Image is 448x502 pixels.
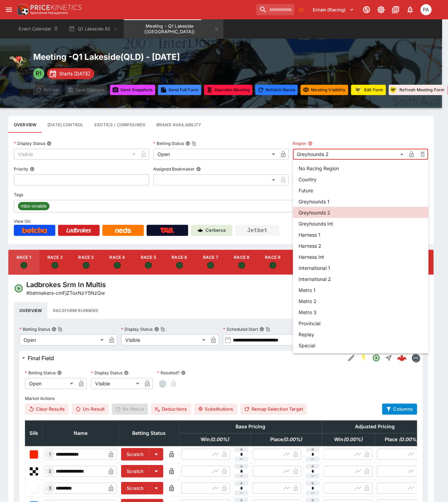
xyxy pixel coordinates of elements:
[293,329,429,340] li: Replay
[293,295,429,307] li: Metro 2
[293,262,429,273] li: International 1
[293,240,429,251] li: Harness 2
[293,229,429,240] li: Harness 1
[293,273,429,284] li: International 2
[293,185,429,196] li: Future
[293,307,429,318] li: Metro 3
[293,163,429,174] li: No Racing Region
[293,207,429,218] li: Greyhounds 2
[293,284,429,295] li: Metro 1
[293,251,429,262] li: Harness Int
[293,196,429,207] li: Greyhounds 1
[293,340,429,351] li: Special
[293,218,429,229] li: Greyhounds Int
[293,174,429,185] li: Country
[293,318,429,329] li: Provincial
